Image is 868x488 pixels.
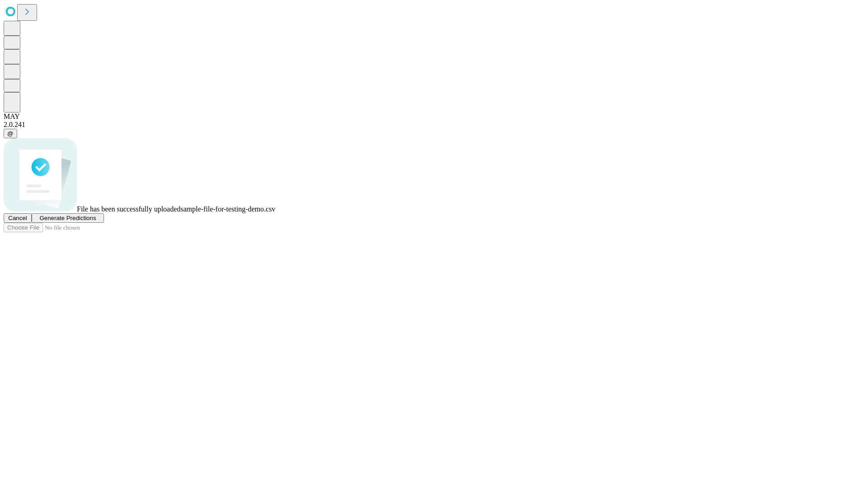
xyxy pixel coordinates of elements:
span: File has been successfully uploaded [77,205,180,213]
span: @ [7,130,14,137]
span: sample-file-for-testing-demo.csv [180,205,275,213]
span: Generate Predictions [39,215,96,221]
span: Cancel [8,215,27,221]
div: 2.0.241 [4,121,864,129]
button: Cancel [4,213,32,223]
div: MAY [4,113,864,121]
button: Generate Predictions [32,213,104,223]
button: @ [4,129,17,138]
